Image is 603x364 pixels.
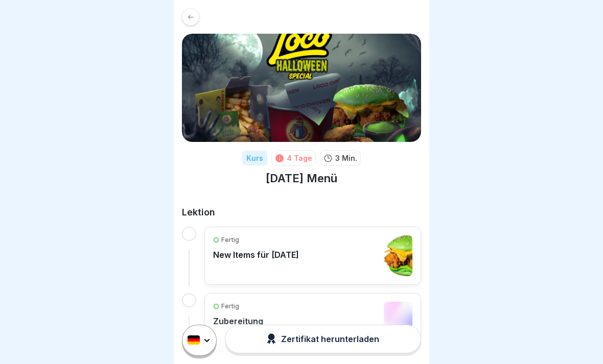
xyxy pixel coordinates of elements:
[213,302,412,343] a: FertigZubereitung
[213,235,412,276] a: FertigNew Items für [DATE]
[267,333,379,345] div: Zertifikat herunterladen
[213,316,263,326] p: Zubereitung
[287,153,312,163] div: 4 Tage
[182,206,421,219] h2: Lektion
[221,235,239,245] p: Fertig
[266,171,337,186] h1: [DATE] Menü
[188,336,200,345] img: de.svg
[384,302,412,343] img: lesson-preview-placeholder.jpg
[384,235,412,276] img: ovr94oh98ugqxvrtwzh5c81a.png
[213,250,299,260] p: New Items für [DATE]
[221,302,239,311] p: Fertig
[335,153,357,163] p: 3 Min.
[225,325,421,353] button: Zertifikat herunterladen
[242,151,267,165] div: Kurs
[182,34,421,142] img: ec5nih0dud1r891humttpyeb.png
